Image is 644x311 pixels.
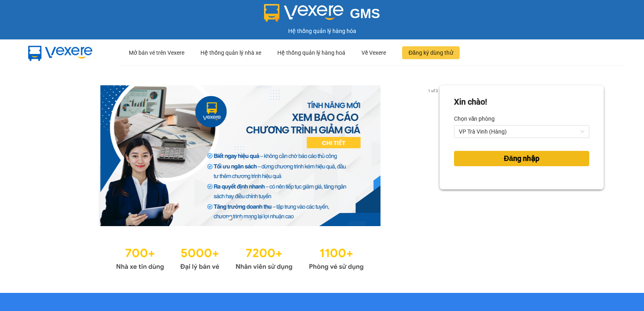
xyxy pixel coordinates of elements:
[277,40,345,66] div: Hệ thống quản lý hàng hoá
[248,216,251,220] li: slide item 3
[40,85,52,226] button: previous slide / item
[2,27,642,35] div: Hệ thống quản lý hàng hóa
[454,151,589,166] button: Đăng nhập
[264,12,380,19] a: GMS
[20,39,101,66] img: mbUUG5Q.png
[428,85,440,226] button: next slide / item
[264,4,344,22] img: logo 2
[504,153,539,164] span: Đăng nhập
[409,48,453,57] span: Đăng ký dùng thử
[129,40,184,66] div: Mở bán vé trên Vexere
[454,96,487,108] div: Xin chào!
[229,216,232,220] li: slide item 1
[454,112,495,125] label: Chọn văn phòng
[200,40,261,66] div: Hệ thống quản lý nhà xe
[425,85,440,96] p: 1 of 3
[116,242,364,273] img: Statistics.png
[350,6,380,21] span: GMS
[459,126,584,138] span: VP Trà Vinh (Hàng)
[361,40,386,66] div: Về Vexere
[238,216,242,220] li: slide item 2
[402,46,460,59] button: Đăng ký dùng thử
